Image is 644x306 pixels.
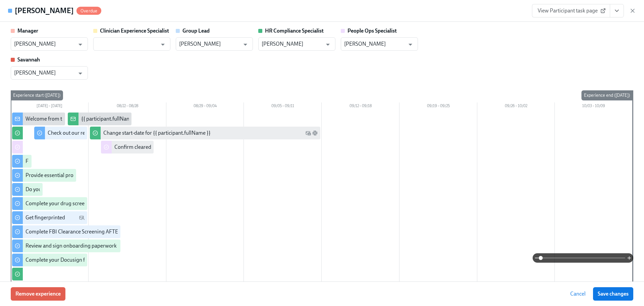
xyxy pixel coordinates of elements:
[570,291,586,297] span: Cancel
[25,172,130,179] div: Provide essential professional documentation
[25,228,156,235] div: Complete FBI Clearance Screening AFTER Fingerprinting
[89,102,166,111] div: 08/22 – 08/28
[532,4,610,17] a: View Participant task page
[25,186,109,193] div: Do your background check in Checkr
[312,130,318,136] svg: Slack
[15,6,74,16] h4: [PERSON_NAME]
[48,129,144,137] div: Check out our recommended laptop specs
[322,102,399,111] div: 09/12 – 09/18
[566,287,590,301] button: Cancel
[100,28,169,34] strong: Clinician Experience Specialist
[11,102,89,111] div: [DATE] – [DATE]
[76,8,101,13] span: Overdue
[17,56,40,63] strong: Savannah
[75,39,86,50] button: Open
[25,200,95,207] div: Complete your drug screening
[610,4,624,17] button: View task page
[593,287,633,301] button: Save changes
[166,102,244,111] div: 08/29 – 09/04
[265,28,324,34] strong: HR Compliance Specialist
[10,90,63,100] div: Experience start ([DATE])
[477,102,555,111] div: 09/26 – 10/02
[182,28,210,34] strong: Group Lead
[81,115,218,123] div: {{ participant.fullName }} has filled out the onboarding form
[114,143,185,151] div: Confirm cleared by People Ops
[17,28,38,34] strong: Manager
[244,102,322,111] div: 09/05 – 09/11
[323,39,333,50] button: Open
[15,291,61,297] span: Remove experience
[240,39,251,50] button: Open
[306,130,311,136] svg: Work Email
[25,242,175,250] div: Review and sign onboarding paperwork in [GEOGRAPHIC_DATA]
[581,90,633,100] div: Experience end ([DATE])
[11,287,65,301] button: Remove experience
[538,7,604,14] span: View Participant task page
[399,102,477,111] div: 09/19 – 09/25
[25,158,90,165] div: Fill out the onboarding form
[347,28,397,34] strong: People Ops Specialist
[103,129,211,137] div: Change start-date for {{ participant.fullName }}
[158,39,168,50] button: Open
[25,214,65,221] div: Get fingerprinted
[598,291,629,297] span: Save changes
[75,68,86,79] button: Open
[25,115,152,123] div: Welcome from the Charlie Health Compliance Team 👋
[555,102,633,111] div: 10/03 – 10/09
[79,215,85,220] svg: Personal Email
[405,39,416,50] button: Open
